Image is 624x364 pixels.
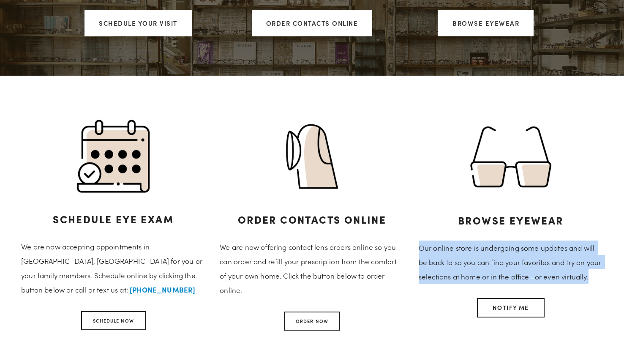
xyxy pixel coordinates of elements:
[252,10,373,36] a: ORDER CONTACTS ONLINE
[477,298,545,317] button: Notify me
[21,239,205,297] p: We are now accepting appointments in [GEOGRAPHIC_DATA], [GEOGRAPHIC_DATA] for you or your family ...
[220,240,404,297] p: We are now offering contact lens orders online so you can order and refill your prescription from...
[21,209,205,229] h3: Schedule Eye Exam
[128,285,196,295] a: [PHONE_NUMBER]
[284,312,340,331] a: Order Now
[438,10,534,36] a: Browse Eyewear
[419,241,603,284] p: Our online store is undergoing some updates and will be back to so you can find your favorites an...
[130,285,195,294] strong: [PHONE_NUMBER]
[419,210,603,230] h3: Browse Eyewear
[220,209,404,230] h3: Order Contacts Online
[84,10,192,36] a: Schedule your visit
[419,118,603,196] img: Pair of glasses icon
[81,311,146,330] a: Schedule Now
